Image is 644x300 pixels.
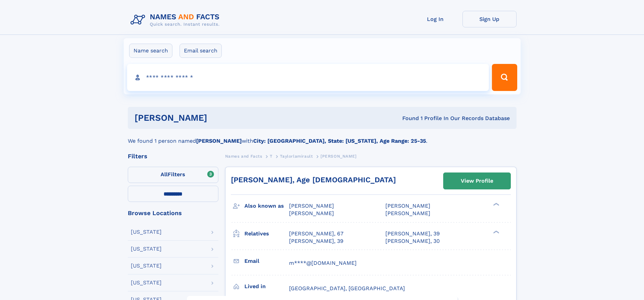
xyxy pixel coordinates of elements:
[128,167,218,183] label: Filters
[461,173,493,189] div: View Profile
[289,230,343,237] a: [PERSON_NAME], 67
[385,210,430,216] span: [PERSON_NAME]
[385,230,440,237] a: [PERSON_NAME], 39
[444,173,510,189] a: View Profile
[244,281,289,292] h3: Lived in
[131,229,162,235] div: [US_STATE]
[231,176,396,184] a: [PERSON_NAME], Age [DEMOGRAPHIC_DATA]
[289,203,334,209] span: [PERSON_NAME]
[180,44,222,58] label: Email search
[280,152,313,160] a: Taylorlamirault
[196,138,242,144] b: [PERSON_NAME]
[244,200,289,212] h3: Also known as
[270,154,272,159] span: T
[127,64,489,91] input: search input
[492,64,517,91] button: Search Button
[128,11,225,29] img: Logo Names and Facts
[131,263,162,269] div: [US_STATE]
[135,114,305,122] h1: [PERSON_NAME]
[289,285,405,292] span: [GEOGRAPHIC_DATA], [GEOGRAPHIC_DATA]
[492,230,500,234] div: ❯
[128,129,517,145] div: We found 1 person named with .
[280,154,313,159] span: Taylorlamirault
[385,203,430,209] span: [PERSON_NAME]
[128,210,218,216] div: Browse Locations
[289,237,343,245] a: [PERSON_NAME], 39
[225,152,262,160] a: Names and Facts
[289,210,334,216] span: [PERSON_NAME]
[244,228,289,239] h3: Relatives
[270,152,272,160] a: T
[244,255,289,267] h3: Email
[253,138,426,144] b: City: [GEOGRAPHIC_DATA], State: [US_STATE], Age Range: 25-35
[492,202,500,207] div: ❯
[128,153,218,159] div: Filters
[131,246,162,252] div: [US_STATE]
[320,154,357,159] span: [PERSON_NAME]
[305,115,510,122] div: Found 1 Profile In Our Records Database
[129,44,172,58] label: Name search
[385,237,440,245] a: [PERSON_NAME], 30
[462,11,517,27] a: Sign Up
[131,280,162,285] div: [US_STATE]
[408,11,462,27] a: Log In
[161,171,168,178] span: All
